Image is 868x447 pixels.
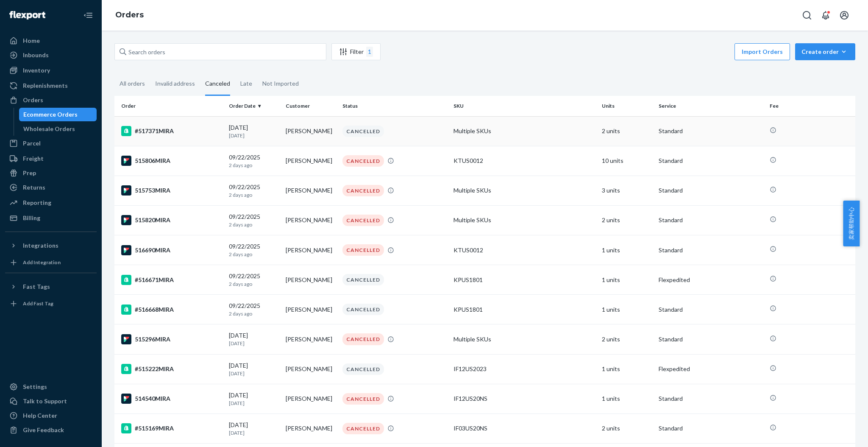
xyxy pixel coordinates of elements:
[108,3,150,28] ol: breadcrumbs
[229,162,279,169] p: 2 days ago
[229,280,279,288] p: 2 days ago
[801,47,849,56] div: Create order
[23,139,41,148] div: Parcel
[659,394,763,403] p: Standard
[282,413,339,443] td: [PERSON_NAME]
[229,191,279,198] p: 2 days ago
[659,365,763,373] p: Flexpedited
[229,400,279,407] p: [DATE]
[598,324,655,354] td: 2 units
[598,176,655,205] td: 3 units
[734,43,790,60] button: Import Orders
[229,302,279,317] div: 09/22/2025
[453,365,595,373] div: IF12US2023
[121,394,222,404] div: 514540MIRA
[120,73,145,95] div: All orders
[5,280,97,293] button: Fast Tags
[282,176,339,205] td: [PERSON_NAME]
[23,426,64,434] div: Give Feedback
[23,411,57,420] div: Help Center
[836,7,853,24] button: Open account menu
[5,256,97,269] a: Add Integration
[23,36,40,45] div: Home
[659,335,763,344] p: Standard
[282,146,339,176] td: [PERSON_NAME]
[5,152,97,165] a: Freight
[23,183,45,192] div: Returns
[453,424,595,433] div: IF03US20NS
[229,391,279,407] div: [DATE]
[80,7,97,24] button: Close Navigation
[598,384,655,413] td: 1 units
[23,51,49,59] div: Inbounds
[282,265,339,295] td: [PERSON_NAME]
[598,235,655,265] td: 1 units
[366,47,373,57] div: 1
[121,215,222,225] div: 515820MIRA
[282,384,339,413] td: [PERSON_NAME]
[282,295,339,324] td: [PERSON_NAME]
[23,110,78,119] div: Ecommerce Orders
[5,93,97,107] a: Orders
[598,205,655,235] td: 2 units
[23,282,50,291] div: Fast Tags
[659,246,763,254] p: Standard
[453,156,595,165] div: KTUS0012
[453,276,595,284] div: KPUS1801
[155,73,195,95] div: Invalid address
[23,154,44,163] div: Freight
[342,393,384,405] div: CANCELLED
[659,186,763,195] p: Standard
[121,275,222,285] div: #516671MIRA
[453,305,595,314] div: KPUS1801
[5,137,97,150] a: Parcel
[342,155,384,167] div: CANCELLED
[598,354,655,384] td: 1 units
[5,239,97,252] button: Integrations
[5,196,97,210] a: Reporting
[332,47,380,57] div: Filter
[342,274,384,285] div: CANCELLED
[121,185,222,196] div: 515753MIRA
[121,364,222,374] div: #515222MIRA
[23,125,75,133] div: Wholesale Orders
[23,66,50,75] div: Inventory
[5,34,97,47] a: Home
[655,96,766,116] th: Service
[342,244,384,256] div: CANCELLED
[114,43,326,60] input: Search orders
[5,409,97,422] a: Help Center
[229,272,279,288] div: 09/22/2025
[450,176,598,205] td: Multiple SKUs
[453,394,595,403] div: IF12US20NS
[342,333,384,345] div: CANCELLED
[229,183,279,198] div: 09/22/2025
[659,127,763,135] p: Standard
[121,423,222,433] div: #515169MIRA
[23,96,43,104] div: Orders
[5,166,97,180] a: Prep
[229,370,279,377] p: [DATE]
[115,10,144,20] a: Orders
[229,251,279,258] p: 2 days ago
[121,126,222,136] div: #517371MIRA
[121,245,222,255] div: 516690MIRA
[229,361,279,377] div: [DATE]
[843,201,860,246] button: 卖家帮助中心
[659,305,763,314] p: Standard
[282,205,339,235] td: [PERSON_NAME]
[229,421,279,436] div: [DATE]
[23,81,68,90] div: Replenishments
[229,340,279,347] p: [DATE]
[229,153,279,169] div: 09/22/2025
[19,108,97,121] a: Ecommerce Orders
[114,96,225,116] th: Order
[229,242,279,258] div: 09/22/2025
[121,305,222,315] div: #516668MIRA
[659,424,763,433] p: Standard
[225,96,282,116] th: Order Date
[229,132,279,139] p: [DATE]
[282,235,339,265] td: [PERSON_NAME]
[23,383,47,391] div: Settings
